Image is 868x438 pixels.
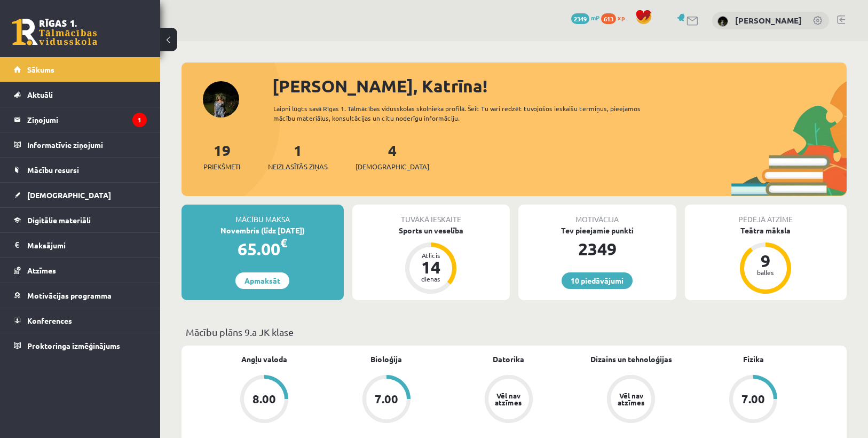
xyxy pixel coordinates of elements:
a: Apmaksāt [235,272,289,289]
span: [DEMOGRAPHIC_DATA] [27,190,111,200]
a: Mācību resursi [14,158,147,182]
a: 1Neizlasītās ziņas [268,140,328,172]
p: Mācību plāns 9.a JK klase [186,325,842,339]
div: balles [749,269,782,276]
div: Atlicis [415,252,447,259]
a: 4[DEMOGRAPHIC_DATA] [356,140,429,172]
a: [DEMOGRAPHIC_DATA] [14,183,147,207]
a: Teātra māksla 9 balles [685,225,847,295]
span: 2349 [571,13,589,24]
a: Atzīmes [14,258,147,283]
a: 8.00 [203,375,325,425]
span: xp [618,13,625,22]
a: Informatīvie ziņojumi [14,132,147,157]
a: 19Priekšmeti [203,140,240,172]
div: dienas [415,276,447,282]
a: 613 xp [601,13,630,22]
div: Mācību maksa [182,205,344,225]
a: 7.00 [692,375,815,425]
div: 7.00 [741,393,765,405]
a: Ziņojumi1 [14,107,147,132]
span: [DEMOGRAPHIC_DATA] [356,161,429,172]
div: Novembris (līdz [DATE]) [182,225,344,236]
a: Angļu valoda [241,354,287,365]
span: 613 [601,13,616,24]
a: Vēl nav atzīmes [447,375,570,425]
a: 7.00 [325,375,447,425]
a: Dizains un tehnoloģijas [590,354,672,365]
div: Laipni lūgts savā Rīgas 1. Tālmācības vidusskolas skolnieka profilā. Šeit Tu vari redzēt tuvojošo... [273,104,673,123]
a: Sports un veselība Atlicis 14 dienas [352,225,510,295]
a: Proktoringa izmēģinājums [14,333,147,358]
span: Motivācijas programma [27,291,112,300]
span: Proktoringa izmēģinājums [27,341,120,350]
a: Sākums [14,57,147,82]
div: 7.00 [375,393,398,405]
span: Neizlasītās ziņas [268,161,328,172]
span: Atzīmes [27,265,56,275]
legend: Ziņojumi [27,107,147,132]
a: 2349 mP [571,13,599,22]
div: 14 [415,259,447,276]
a: [PERSON_NAME] [735,15,802,26]
i: 1 [132,113,147,127]
span: Mācību resursi [27,165,79,175]
div: Vēl nav atzīmes [494,392,524,406]
div: Pēdējā atzīme [685,205,847,225]
a: Digitālie materiāli [14,208,147,232]
div: 8.00 [252,393,276,405]
span: € [280,235,287,251]
a: Aktuāli [14,82,147,107]
a: Fizika [743,354,764,365]
a: Konferences [14,308,147,333]
legend: Maksājumi [27,233,147,257]
a: Motivācijas programma [14,283,147,308]
a: Bioloģija [370,354,402,365]
div: Sports un veselība [352,225,510,236]
div: 65.00 [182,236,344,262]
div: Vēl nav atzīmes [616,392,646,406]
div: 9 [749,252,782,269]
a: Maksājumi [14,233,147,257]
span: Priekšmeti [203,161,240,172]
legend: Informatīvie ziņojumi [27,132,147,157]
a: Datorika [493,354,524,365]
span: Aktuāli [27,90,53,99]
div: Tev pieejamie punkti [518,225,676,236]
div: Motivācija [518,205,676,225]
img: Katrīna Arāja [717,16,728,27]
span: mP [591,13,599,22]
a: Vēl nav atzīmes [570,375,692,425]
a: 10 piedāvājumi [562,272,633,289]
a: Rīgas 1. Tālmācības vidusskola [12,19,97,45]
span: Digitālie materiāli [27,215,91,225]
div: [PERSON_NAME], Katrīna! [272,73,847,99]
span: Sākums [27,65,54,74]
div: 2349 [518,236,676,262]
div: Teātra māksla [685,225,847,236]
span: Konferences [27,316,72,325]
div: Tuvākā ieskaite [352,205,510,225]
